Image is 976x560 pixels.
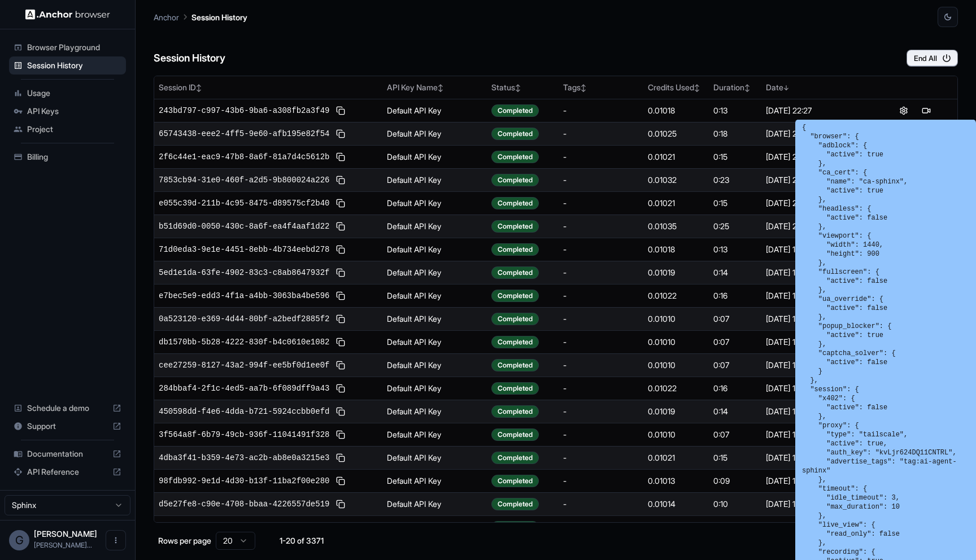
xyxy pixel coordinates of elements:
div: 0:14 [713,267,757,278]
div: 0.01021 [648,452,704,463]
div: 0:07 [713,429,757,440]
div: Completed [491,382,539,395]
td: Default API Key [382,99,487,122]
div: 0.01025 [648,128,704,139]
span: API Keys [27,106,121,117]
td: Default API Key [382,400,487,423]
div: Status [491,82,554,93]
div: [DATE] 21:21 [766,198,868,209]
div: Credits Used [648,82,704,93]
div: 0:15 [713,198,757,209]
td: Default API Key [382,492,487,515]
span: Documentation [27,448,108,460]
div: 0.01010 [648,360,704,371]
div: [DATE] 13:55 [766,498,868,510]
span: gabriel@sphinxhq.com [34,541,92,549]
td: Default API Key [382,191,487,215]
div: - [563,174,639,186]
div: Completed [491,313,539,325]
td: Default API Key [382,377,487,400]
div: - [563,151,639,163]
button: Open menu [106,530,126,550]
span: 450598dd-f4e6-4dda-b721-5924ccbb0efd [159,406,329,417]
div: - [563,406,639,417]
div: [DATE] 13:56 [766,383,868,394]
span: 98fdb992-9e1d-4d30-b13f-11ba2f00e280 [159,475,329,487]
div: 0:18 [713,128,757,139]
div: [DATE] 22:27 [766,105,868,116]
div: 0.01018 [648,244,704,255]
td: Default API Key [382,330,487,353]
div: Completed [491,359,539,371]
span: Usage [27,88,121,99]
div: G [9,530,29,550]
div: 0:15 [713,151,757,163]
div: 0.01022 [648,290,704,301]
div: [DATE] 21:19 [766,221,868,232]
div: Documentation [9,445,126,463]
td: Default API Key [382,261,487,284]
div: 0:23 [713,174,757,186]
div: - [563,452,639,463]
td: Default API Key [382,423,487,446]
span: e7bec5e9-edd3-4f1a-a4bb-3063ba4be596 [159,290,329,301]
p: Anchor [154,11,179,23]
span: 284bbaf4-2f1c-4ed5-aa7b-6f089dff9a43 [159,383,329,394]
div: 0:16 [713,383,757,394]
button: End All [907,50,958,67]
span: ↕ [438,84,443,92]
span: Project [27,124,121,135]
div: Support [9,417,126,435]
div: [DATE] 13:56 [766,406,868,417]
td: Default API Key [382,515,487,539]
div: Project [9,120,126,138]
span: ↓ [783,84,789,92]
div: [DATE] 13:55 [766,522,868,533]
div: - [563,267,639,278]
td: Default API Key [382,446,487,469]
div: 0:17 [713,522,757,533]
td: Default API Key [382,469,487,492]
td: Default API Key [382,238,487,261]
span: 71d0eda3-9e1e-4451-8ebb-4b734eebd278 [159,244,329,255]
td: Default API Key [382,307,487,330]
div: API Key Name [387,82,482,93]
span: Schedule a demo [27,403,108,414]
div: - [563,429,639,440]
div: Billing [9,148,126,166]
div: [DATE] 22:00 [766,151,868,163]
div: - [563,475,639,487]
div: Completed [491,104,539,117]
div: 0:13 [713,105,757,116]
div: [DATE] 13:56 [766,360,868,371]
td: Default API Key [382,122,487,145]
div: [DATE] 13:57 [766,336,868,348]
div: 0.01032 [648,174,704,186]
div: Completed [491,174,539,186]
div: Tags [563,82,639,93]
div: 0.01010 [648,429,704,440]
td: Default API Key [382,284,487,307]
span: 30381523-1389-4ca9-9860-e8a9a09a093f [159,522,329,533]
div: Completed [491,290,539,302]
div: 1-20 of 3371 [273,535,330,546]
div: Completed [491,498,539,510]
div: - [563,336,639,348]
div: - [563,221,639,232]
div: 0:14 [713,406,757,417]
span: ↕ [515,84,521,92]
div: [DATE] 14:01 [766,267,868,278]
div: - [563,360,639,371]
div: 0:07 [713,360,757,371]
td: Default API Key [382,145,487,168]
div: 0:16 [713,290,757,301]
div: - [563,105,639,116]
span: 4dba3f41-b359-4e73-ac2b-ab8e0a3215e3 [159,452,329,463]
div: Completed [491,405,539,418]
div: - [563,198,639,209]
div: Completed [491,128,539,140]
div: 0.01021 [648,151,704,163]
span: ↕ [196,84,202,92]
span: ↕ [744,84,750,92]
div: 0:13 [713,244,757,255]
